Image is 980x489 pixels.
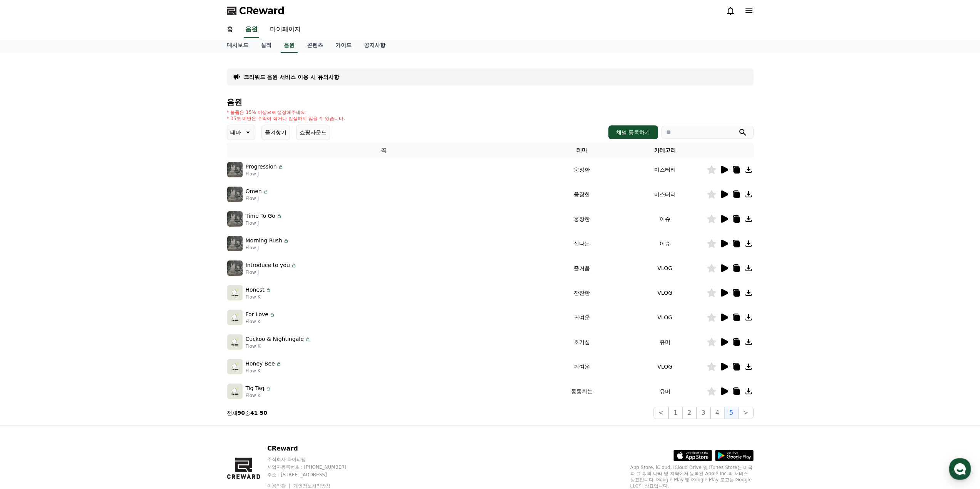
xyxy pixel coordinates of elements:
[281,38,298,53] a: 음원
[540,354,623,379] td: 귀여운
[239,5,285,17] span: CReward
[246,343,311,349] p: Flow K
[623,354,707,379] td: VLOG
[250,410,258,416] strong: 41
[264,22,307,38] a: 마이페이지
[227,143,541,157] th: 곡
[246,384,265,392] p: Tig Tag
[301,38,329,53] a: 콘텐츠
[238,410,245,416] strong: 90
[329,38,358,53] a: 가이드
[540,231,623,256] td: 신나는
[267,464,361,470] p: 사업자등록번호 : [PHONE_NUMBER]
[227,125,255,140] button: 테마
[227,334,243,350] img: music
[710,407,724,419] button: 4
[227,359,243,374] img: music
[227,260,243,276] img: music
[246,368,282,374] p: Flow K
[227,236,243,251] img: music
[540,256,623,280] td: 즐거움
[246,163,277,171] p: Progression
[246,294,271,300] p: Flow K
[227,285,243,300] img: music
[244,73,339,81] a: 크리워드 음원 서비스 이용 시 유의사항
[682,407,696,419] button: 2
[246,360,275,368] p: Honey Bee
[267,444,361,453] p: CReward
[246,195,269,202] p: Flow J
[246,245,289,251] p: Flow J
[246,187,262,195] p: Omen
[227,409,268,417] p: 전체 중 -
[227,5,285,17] a: CReward
[260,410,267,416] strong: 50
[540,207,623,231] td: 웅장한
[623,231,707,256] td: 이슈
[255,38,278,53] a: 실적
[246,171,284,177] p: Flow J
[246,392,271,399] p: Flow K
[227,115,345,122] p: * 35초 미만은 수익이 적거나 발생하지 않을 수 있습니다.
[623,379,707,404] td: 유머
[623,330,707,354] td: 유머
[738,407,753,419] button: >
[227,310,243,325] img: music
[623,207,707,231] td: 이슈
[267,472,361,478] p: 주소 : [STREET_ADDRESS]
[246,310,268,319] p: For Love
[623,182,707,207] td: 미스터리
[630,464,754,489] p: App Store, iCloud, iCloud Drive 및 iTunes Store는 미국과 그 밖의 나라 및 지역에서 등록된 Apple Inc.의 서비스 상표입니다. Goo...
[261,125,290,140] button: 즐겨찾기
[246,261,290,269] p: Introduce to you
[227,98,754,106] h4: 음원
[227,211,243,227] img: music
[540,330,623,354] td: 호기심
[227,187,243,202] img: music
[540,379,623,404] td: 통통튀는
[227,109,345,115] p: * 볼륨은 15% 이상으로 설정해주세요.
[540,143,623,157] th: 테마
[653,407,668,419] button: <
[623,256,707,280] td: VLOG
[623,305,707,330] td: VLOG
[267,483,291,489] a: 이용약관
[246,286,265,294] p: Honest
[230,127,241,138] p: 테마
[540,280,623,305] td: 잔잔한
[623,143,707,157] th: 카테고리
[244,22,259,38] a: 음원
[246,335,304,343] p: Cuckoo & Nightingale
[246,220,282,226] p: Flow J
[246,212,275,220] p: Time To Go
[221,22,239,38] a: 홈
[540,182,623,207] td: 웅장한
[227,162,243,177] img: music
[221,38,255,53] a: 대시보드
[623,157,707,182] td: 미스터리
[246,319,275,325] p: Flow K
[293,483,330,489] a: 개인정보처리방침
[608,125,658,139] button: 채널 등록하기
[540,305,623,330] td: 귀여운
[267,456,361,462] p: 주식회사 와이피랩
[246,269,297,275] p: Flow J
[724,407,738,419] button: 5
[540,157,623,182] td: 웅장한
[623,280,707,305] td: VLOG
[668,407,682,419] button: 1
[358,38,392,53] a: 공지사항
[296,125,330,140] button: 쇼핑사운드
[246,237,282,245] p: Morning Rush
[227,384,243,399] img: music
[697,407,710,419] button: 3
